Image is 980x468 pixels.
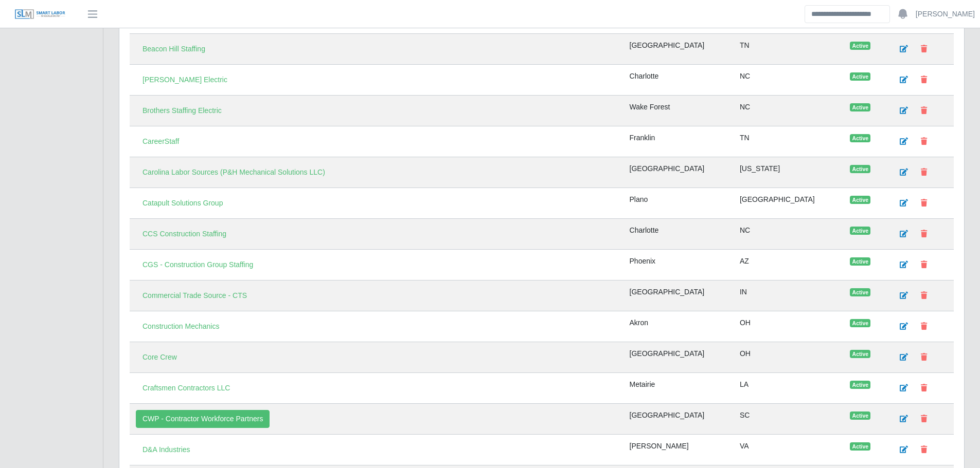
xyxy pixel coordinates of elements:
span: Active [850,196,870,204]
a: D&A Industries [136,441,197,459]
td: Metairie [623,373,734,404]
span: Active [850,257,870,266]
span: Active [850,72,870,81]
td: NC [734,96,844,126]
td: SC [734,404,844,435]
span: Active [850,381,870,389]
td: Charlotte [623,219,734,250]
td: OH [734,311,844,342]
span: Active [850,134,870,142]
a: Brothers Staffing Electric [136,102,228,120]
img: SLM Logo [14,9,66,20]
td: [GEOGRAPHIC_DATA] [623,404,734,435]
td: Charlotte [623,65,734,96]
span: Active [850,165,870,173]
a: Core Crew [136,348,184,366]
span: Active [850,42,870,50]
a: CareerStaff [136,133,186,151]
input: Search [805,5,890,23]
td: [US_STATE] [734,157,844,188]
td: NC [734,219,844,250]
td: LA [734,373,844,404]
td: NC [734,65,844,96]
td: TN [734,34,844,65]
td: Plano [623,188,734,219]
span: Active [850,103,870,111]
a: [PERSON_NAME] [916,9,975,20]
td: IN [734,280,844,311]
td: Akron [623,311,734,342]
td: [GEOGRAPHIC_DATA] [623,342,734,373]
td: Franklin [623,126,734,157]
td: [PERSON_NAME] [623,435,734,465]
a: [PERSON_NAME] Electric [136,71,234,89]
a: Commercial Trade Source - CTS [136,287,254,305]
td: VA [734,435,844,465]
a: Carolina Labor Sources (P&H Mechanical Solutions LLC) [136,163,332,181]
span: Active [850,227,870,235]
a: CGS - Construction Group Staffing [136,256,260,274]
a: CWP - Contractor Workforce Partners [136,410,270,428]
a: CCS Construction Staffing [136,225,233,243]
a: Construction Mechanics [136,317,226,335]
td: [GEOGRAPHIC_DATA] [623,34,734,65]
td: [GEOGRAPHIC_DATA] [623,280,734,311]
td: AZ [734,250,844,280]
span: Active [850,411,870,420]
td: [GEOGRAPHIC_DATA] [623,157,734,188]
span: Active [850,319,870,327]
span: Active [850,288,870,296]
span: Active [850,350,870,358]
td: TN [734,126,844,157]
td: Phoenix [623,250,734,280]
td: Wake Forest [623,96,734,126]
td: [GEOGRAPHIC_DATA] [734,188,844,219]
a: Catapult Solutions Group [136,194,229,212]
a: Craftsmen Contractors LLC [136,379,237,397]
a: Beacon Hill Staffing [136,40,212,58]
td: OH [734,342,844,373]
span: Active [850,442,870,451]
